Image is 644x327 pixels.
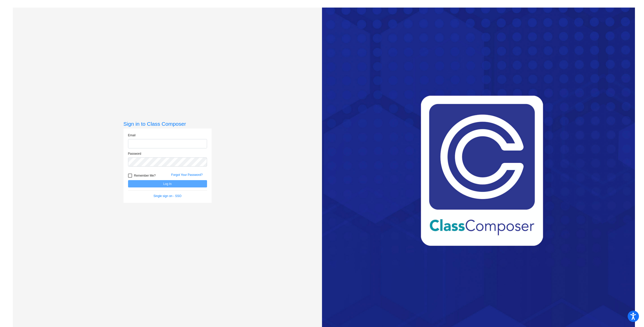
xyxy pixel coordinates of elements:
h3: Sign in to Class Composer [124,121,212,127]
button: Log In [128,180,207,187]
label: Email [128,133,136,138]
label: Password [128,151,141,156]
span: Remember Me? [134,173,156,179]
a: Single sign on - SSO [153,194,181,198]
a: Forgot Your Password? [171,173,203,177]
